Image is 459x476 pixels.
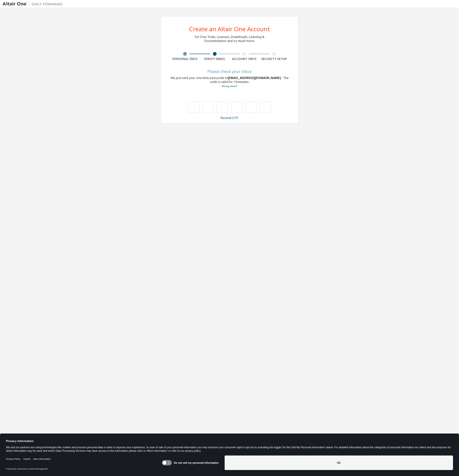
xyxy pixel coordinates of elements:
[221,116,238,120] a: Resend OTP
[222,84,237,88] a: Go back to the registration form
[259,57,289,61] div: Security Setup
[189,26,270,32] div: Create an Altair One Account
[228,76,282,80] span: [EMAIL_ADDRESS][DOMAIN_NAME]
[230,57,259,61] div: Account Info
[200,57,230,61] div: Verify Email
[195,35,264,43] div: For Free Trials, Licenses, Downloads, Learning & Documentation and so much more.
[170,76,289,88] div: We just sent your one-time passcode to . The code is valid for 15 minutes.
[170,57,200,61] div: Personal Info
[3,1,65,6] img: Altair One
[170,70,289,73] div: Please check your inbox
